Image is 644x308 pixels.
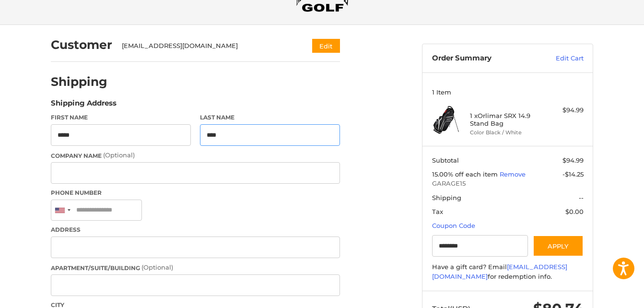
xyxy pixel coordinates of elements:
span: Shipping [432,194,461,201]
iframe: Google Customer Reviews [565,282,644,308]
h2: Shipping [51,74,107,89]
span: Tax [432,208,443,215]
a: [EMAIL_ADDRESS][DOMAIN_NAME] [432,263,567,280]
div: United States: +1 [51,200,73,221]
span: -$14.25 [562,170,584,178]
h2: Customer [51,37,112,52]
h3: Order Summary [432,54,535,63]
h3: 1 Item [432,88,584,96]
span: GARAGE15 [432,179,584,189]
button: Apply [533,235,584,257]
span: -- [579,194,584,201]
button: Edit [312,39,340,53]
label: Last Name [200,113,340,122]
small: (Optional) [141,263,173,271]
label: Address [51,225,340,234]
h4: 1 x Orlimar SRX 14.9 Stand Bag [470,112,543,128]
span: 15.00% off each item [432,170,500,178]
li: Color Black / White [470,129,543,137]
span: $94.99 [562,156,584,164]
label: Apartment/Suite/Building [51,263,340,272]
legend: Shipping Address [51,98,117,113]
span: Subtotal [432,156,459,164]
a: Remove [500,170,526,178]
div: [EMAIL_ADDRESS][DOMAIN_NAME] [122,41,294,51]
label: Phone Number [51,189,340,197]
a: Edit Cart [535,54,584,63]
label: First Name [51,113,191,122]
small: (Optional) [103,151,135,159]
a: Coupon Code [432,222,475,229]
label: Company Name [51,151,340,160]
div: $94.99 [546,106,584,115]
input: Gift Certificate or Coupon Code [432,235,528,257]
span: $0.00 [565,208,584,215]
div: Have a gift card? Email for redemption info. [432,262,584,281]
